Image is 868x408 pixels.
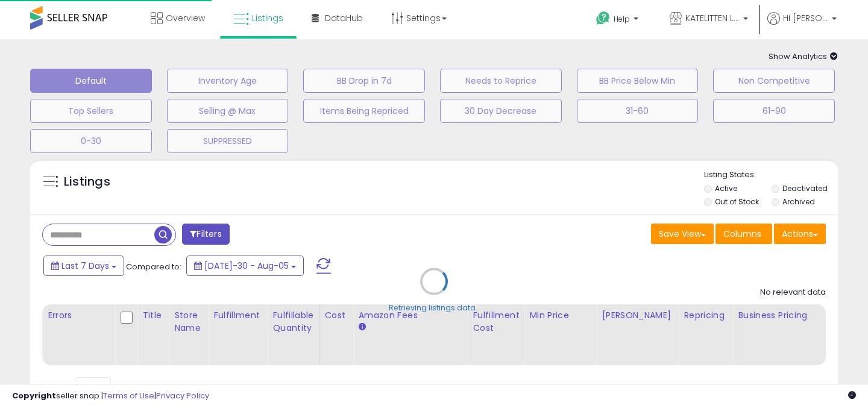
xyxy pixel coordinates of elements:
span: KATELITTEN LLC [685,12,740,24]
i: Get Help [596,11,611,26]
div: Retrieving listings data.. [389,303,479,313]
button: Needs to Reprice [440,69,562,93]
button: Top Sellers [30,99,152,123]
button: 30 Day Decrease [440,99,562,123]
span: DataHub [325,12,363,24]
span: Hi [PERSON_NAME] [783,12,828,24]
span: Show Analytics [769,51,838,62]
span: Listings [252,12,283,24]
a: Help [587,2,650,39]
button: 31-60 [577,99,699,123]
span: Overview [166,12,205,24]
button: Default [30,69,152,93]
button: Selling @ Max [167,99,289,123]
button: 61-90 [713,99,835,123]
span: Help [614,14,630,24]
button: Inventory Age [167,69,289,93]
strong: Copyright [12,390,56,401]
button: SUPPRESSED [167,129,289,153]
button: Items Being Repriced [303,99,425,123]
button: BB Drop in 7d [303,69,425,93]
button: 0-30 [30,129,152,153]
button: Non Competitive [713,69,835,93]
div: seller snap | | [12,391,209,402]
button: BB Price Below Min [577,69,699,93]
a: Hi [PERSON_NAME] [767,12,837,39]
